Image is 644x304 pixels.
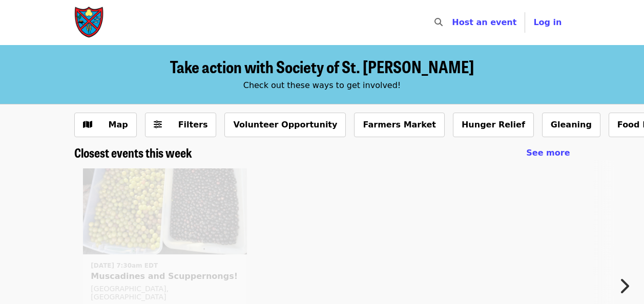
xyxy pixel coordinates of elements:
button: Filters (0 selected) [145,113,217,137]
button: Log in [525,12,570,33]
img: Muscadines and Scuppernongs! organized by Society of St. Andrew [82,168,246,254]
time: [DATE] 7:30am EDT [91,261,158,270]
span: Log in [533,17,562,27]
button: Gleaning [542,113,600,137]
button: Farmers Market [354,113,445,137]
span: Muscadines and Scuppernongs! [91,270,238,283]
span: See more [526,148,570,158]
i: chevron-right icon [619,276,629,296]
div: Closest events this week [66,145,578,160]
button: Hunger Relief [453,113,534,137]
span: Take action with Society of St. [PERSON_NAME] [170,54,474,78]
a: See more [526,147,570,159]
div: [GEOGRAPHIC_DATA], [GEOGRAPHIC_DATA] [91,285,238,302]
i: sliders-h icon [154,120,162,129]
i: map icon [83,120,92,129]
img: Society of St. Andrew - Home [74,6,105,39]
div: Check out these ways to get involved! [74,79,570,92]
span: Closest events this week [74,143,192,161]
span: Map [109,120,128,129]
a: Closest events this week [74,145,192,160]
a: Host an event [452,17,516,27]
button: Show map view [74,113,137,137]
button: Next item [610,272,644,300]
span: Filters [178,120,208,129]
i: search icon [434,17,443,27]
input: Search [449,10,457,35]
button: Volunteer Opportunity [224,113,346,137]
